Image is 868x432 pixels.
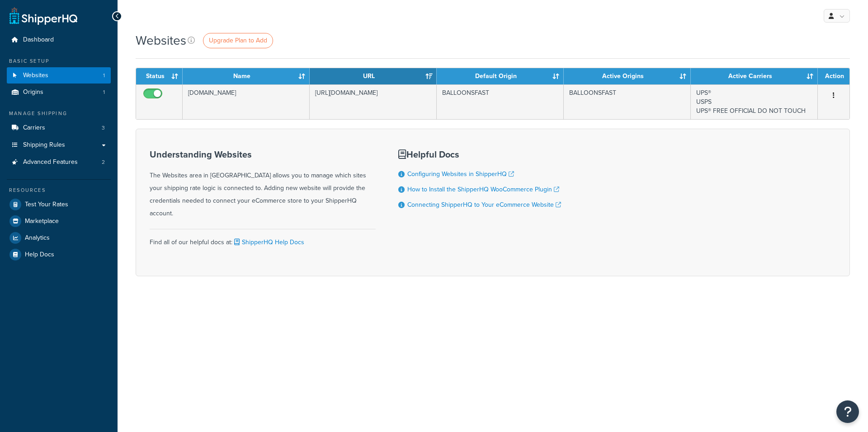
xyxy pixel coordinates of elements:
[7,67,111,84] li: Websites
[7,110,111,117] div: Manage Shipping
[564,84,691,119] td: BALLOONSFAST
[25,251,54,259] span: Help Docs
[310,84,437,119] td: [URL][DOMAIN_NAME]
[7,230,111,246] a: Analytics
[818,68,849,84] th: Action
[23,141,65,149] span: Shipping Rules
[310,68,437,84] th: URL: activate to sort column ascending
[398,149,561,159] h3: Helpful Docs
[7,32,111,48] a: Dashboard
[232,237,304,247] a: ShipperHQ Help Docs
[25,234,50,242] span: Analytics
[564,68,691,84] th: Active Origins: activate to sort column ascending
[407,185,559,194] a: How to Install the ShipperHQ WooCommerce Plugin
[23,36,54,44] span: Dashboard
[7,137,111,153] a: Shipping Rules
[103,88,105,96] span: 1
[150,149,376,220] div: The Websites area in [GEOGRAPHIC_DATA] allows you to manage which sites your shipping rate logic ...
[183,84,310,119] td: [DOMAIN_NAME]
[7,84,111,101] a: Origins 1
[25,201,68,209] span: Test Your Rates
[150,149,376,159] h3: Understanding Websites
[7,154,111,171] li: Advanced Features
[25,218,59,225] span: Marketplace
[23,72,48,79] span: Websites
[7,84,111,101] li: Origins
[407,200,561,209] a: Connecting ShipperHQ to Your eCommerce Website
[209,36,267,45] span: Upgrade Plan to Add
[7,196,111,213] a: Test Your Rates
[437,84,564,119] td: BALLOONSFAST
[183,68,310,84] th: Name: activate to sort column ascending
[836,400,859,423] button: Open Resource Center
[102,124,105,132] span: 3
[7,154,111,171] a: Advanced Features 2
[203,33,273,48] a: Upgrade Plan to Add
[7,246,111,263] a: Help Docs
[150,229,376,249] div: Find all of our helpful docs at:
[23,124,45,132] span: Carriers
[7,186,111,194] div: Resources
[7,120,111,136] li: Carriers
[7,57,111,65] div: Basic Setup
[7,67,111,84] a: Websites 1
[691,68,818,84] th: Active Carriers: activate to sort column ascending
[7,120,111,136] a: Carriers 3
[136,32,186,49] h1: Websites
[103,72,105,79] span: 1
[691,84,818,119] td: UPS® USPS UPS® FREE OFFICIAL DO NOT TOUCH
[136,68,183,84] th: Status: activate to sort column ascending
[437,68,564,84] th: Default Origin: activate to sort column ascending
[23,158,78,166] span: Advanced Features
[7,213,111,229] a: Marketplace
[9,7,77,25] a: ShipperHQ Home
[23,88,43,96] span: Origins
[102,158,105,166] span: 2
[407,169,514,179] a: Configuring Websites in ShipperHQ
